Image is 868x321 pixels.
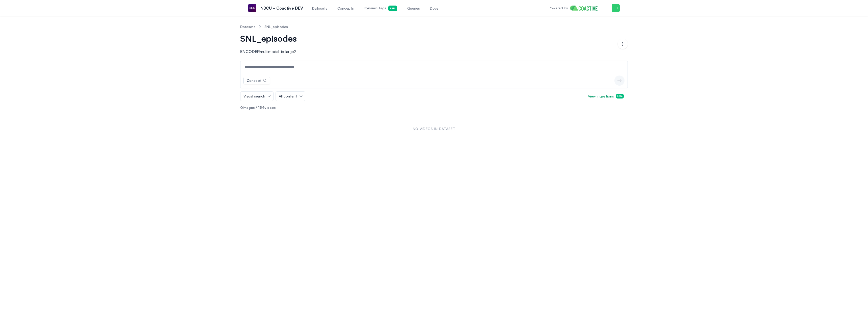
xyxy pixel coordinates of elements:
[407,6,420,11] span: Queries
[312,6,327,11] span: Datasets
[337,6,354,11] span: Concepts
[549,6,568,11] p: Powered by
[242,126,626,131] p: No videos in dataset
[612,4,620,12] img: Menu for the logged in user
[570,6,602,11] img: Home
[240,33,297,43] span: SNL_episodes
[240,24,255,29] a: Datasets
[243,77,270,84] button: Concept
[247,78,261,83] div: Concept
[240,92,273,101] button: Visual search
[276,92,305,101] button: All content
[240,48,308,55] p: multimodal-tx-large2
[264,24,288,29] a: SNL_episodes
[364,6,397,11] span: Dynamic tags
[588,94,624,99] span: View ingestions
[584,92,628,101] button: View ingestionsBeta
[240,105,243,110] span: 0
[616,94,624,98] span: Beta
[240,49,260,54] span: Encoder
[240,20,628,33] nav: Breadcrumb
[260,5,303,11] p: NBCU + Coactive DEV
[279,94,297,99] span: All content
[240,33,304,43] button: SNL_episodes
[240,105,628,110] p: images / videos
[388,6,397,11] span: Beta
[248,4,256,12] img: NBCU + Coactive DEV
[243,94,265,99] span: Visual search
[258,105,264,110] span: 154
